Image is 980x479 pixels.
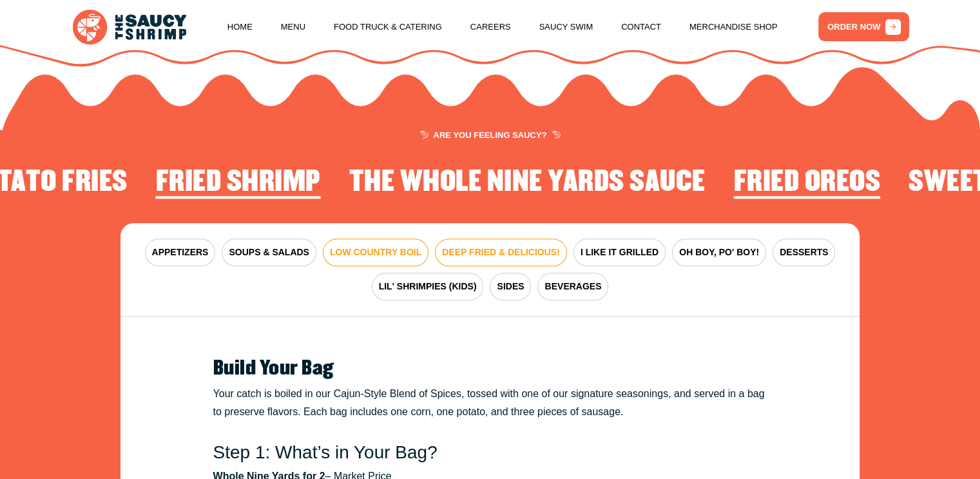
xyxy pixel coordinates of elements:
button: APPETIZERS [145,239,216,266]
h2: The Whole Nine Yards Sauce [349,166,706,199]
span: ARE YOU FEELING SAUCY? [419,131,560,139]
button: SOUPS & SALADS [222,239,316,266]
h2: Fried Shrimp [156,166,321,199]
button: LIL' SHRIMPIES (KIDS) [372,273,484,300]
span: I LIKE IT GRILLED [581,246,658,259]
span: SIDES [497,280,524,293]
span: DESSERTS [780,246,828,259]
a: Home [227,3,253,52]
span: DEEP FRIED & DELICIOUS! [442,246,560,259]
a: Careers [470,3,511,52]
a: Contact [621,3,661,52]
span: OH BOY, PO' BOY! [679,246,759,259]
a: ORDER NOW [818,12,909,41]
li: 2 of 4 [349,166,706,202]
span: LIL' SHRIMPIES (KIDS) [379,280,477,293]
a: Menu [281,3,305,52]
img: logo [73,10,186,44]
button: DESSERTS [773,239,835,266]
li: 3 of 4 [733,166,880,202]
button: BEVERAGES [537,273,608,300]
span: APPETIZERS [152,246,209,259]
span: SOUPS & SALADS [229,246,309,259]
button: DEEP FRIED & DELICIOUS! [435,239,567,266]
button: SIDES [490,273,531,300]
a: Food Truck & Catering [334,3,442,52]
a: Saucy Swim [539,3,593,52]
h3: Step 1: What’s in Your Bag? [213,442,767,464]
p: Your catch is boiled in our Cajun-Style Blend of Spices, tossed with one of our signature seasoni... [213,385,767,421]
button: OH BOY, PO' BOY! [672,239,766,266]
li: 1 of 4 [156,166,321,202]
span: LOW COUNTRY BOIL [330,246,421,259]
a: Merchandise Shop [689,3,778,52]
span: BEVERAGES [544,280,601,293]
h2: Fried Oreos [733,166,880,199]
button: LOW COUNTRY BOIL [323,239,428,266]
h2: Build Your Bag [213,358,767,380]
button: I LIKE IT GRILLED [573,239,666,266]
